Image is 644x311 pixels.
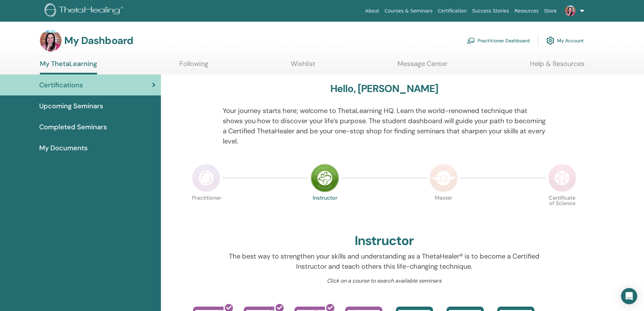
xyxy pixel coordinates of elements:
a: Certification [435,5,469,17]
div: Open Intercom Messenger [621,288,637,304]
img: Instructor [311,164,339,192]
span: My Documents [39,143,88,153]
a: Message Center [398,60,448,73]
a: Resources [512,5,542,17]
p: Instructor [311,195,339,224]
p: Your journey starts here; welcome to ThetaLearning HQ. Learn the world-renowned technique that sh... [223,106,546,146]
p: Master [429,195,458,224]
img: Certificate of Science [548,164,576,192]
img: chalkboard-teacher.svg [467,38,475,44]
span: Certifications [39,80,83,90]
a: Practitioner Dashboard [467,33,530,48]
a: Following [180,60,208,73]
img: default.jpg [40,30,62,51]
img: cog.svg [546,35,554,46]
a: My Account [546,33,584,48]
p: Practitioner [192,195,220,224]
span: Completed Seminars [39,122,107,132]
h3: Hello, [PERSON_NAME] [330,83,438,95]
p: Certificate of Science [548,195,576,224]
h3: My Dashboard [64,35,133,47]
img: Practitioner [192,164,220,192]
h2: Instructor [355,233,414,249]
span: Upcoming Seminars [39,101,103,111]
a: Store [542,5,559,17]
a: My ThetaLearning [40,60,97,74]
img: default.jpg [565,5,576,16]
a: Wishlist [291,60,315,73]
img: Master [429,164,458,192]
p: Click on a course to search available seminars [223,277,546,285]
a: Success Stories [470,5,512,17]
a: About [362,5,382,17]
a: Courses & Seminars [382,5,435,17]
a: Help & Resources [530,60,585,73]
img: logo.png [45,3,125,19]
p: The best way to strengthen your skills and understanding as a ThetaHealer® is to become a Certifi... [223,251,546,271]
